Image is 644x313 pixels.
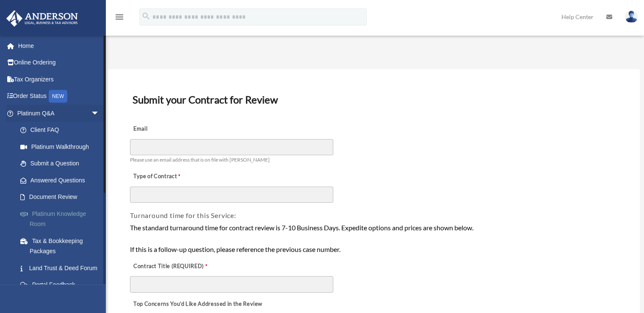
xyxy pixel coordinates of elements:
[4,10,80,27] img: Anderson Advisors Platinum Portal
[12,189,108,206] a: Document Review
[12,260,112,277] a: Land Trust & Deed Forum
[130,222,618,255] div: The standard turnaround time for contract review is 7-10 Business Days. Expedite options and pric...
[12,155,112,172] a: Submit a Question
[130,298,265,310] label: Top Concerns You’d Like Addressed in the Review
[625,11,638,23] img: User Pic
[6,37,112,54] a: Home
[6,105,112,122] a: Platinum Q&Aarrow_drop_down
[12,138,112,155] a: Platinum Walkthrough
[12,122,112,139] a: Client FAQ
[49,90,67,103] div: NEW
[91,105,108,122] span: arrow_drop_down
[130,171,215,183] label: Type of Contract
[130,260,215,272] label: Contract Title (REQUIRED)
[141,11,151,21] i: search
[129,91,619,109] h3: Submit your Contract for Review
[12,172,112,189] a: Answered Questions
[114,12,124,22] i: menu
[12,232,112,260] a: Tax & Bookkeeping Packages
[130,156,270,163] span: Please use an email address that is on file with [PERSON_NAME]
[6,71,112,88] a: Tax Organizers
[12,277,112,293] a: Portal Feedback
[6,88,112,105] a: Order StatusNEW
[130,211,236,219] span: Turnaround time for this Service:
[114,15,124,22] a: menu
[130,123,215,135] label: Email
[12,205,112,232] a: Platinum Knowledge Room
[6,54,112,71] a: Online Ordering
